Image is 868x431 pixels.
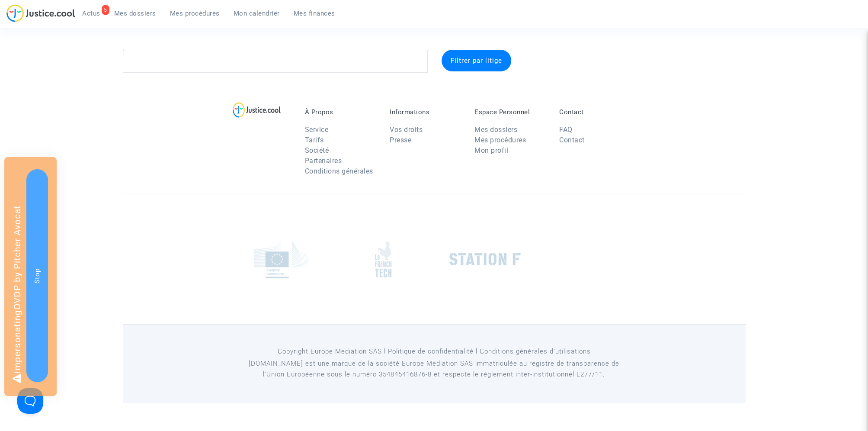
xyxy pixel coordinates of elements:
img: logo-lg.svg [233,102,281,118]
img: stationf.png [449,253,521,266]
span: Mes procédures [170,10,220,17]
span: Stop [33,268,41,283]
a: Vos droits [390,125,423,134]
p: Contact [559,108,631,116]
div: 5 [102,5,109,15]
img: french_tech.png [375,241,391,278]
span: Mes finances [294,10,335,17]
img: jc-logo.svg [6,4,75,22]
a: Mes procédures [163,7,227,20]
p: À Propos [305,108,377,116]
div: Impersonating [4,157,57,396]
a: Service [305,125,329,134]
button: Stop [26,169,48,382]
a: Tarifs [305,136,324,144]
a: Partenaires [305,157,342,165]
span: Actus [82,10,100,17]
span: Mes dossiers [114,10,156,17]
iframe: Help Scout Beacon - Open [17,388,43,414]
img: europe_commision.png [254,241,308,278]
a: Contact [559,136,585,144]
span: Filtrer par litige [451,57,502,64]
a: FAQ [559,125,573,134]
span: Mon calendrier [234,10,280,17]
a: Mes finances [287,7,342,20]
a: Conditions générales [305,167,373,175]
p: Copyright Europe Mediation SAS l Politique de confidentialité l Conditions générales d’utilisa... [237,346,631,357]
a: Mes dossiers [474,125,517,134]
a: Mon profil [474,146,508,154]
p: Informations [390,108,461,116]
p: [DOMAIN_NAME] est une marque de la société Europe Mediation SAS immatriculée au registre de tr... [237,358,631,380]
a: 5Actus [75,7,107,20]
a: Société [305,146,329,154]
a: Mes dossiers [107,7,163,20]
a: Mes procédures [474,136,526,144]
p: Espace Personnel [474,108,546,116]
a: Presse [390,136,411,144]
a: Mon calendrier [227,7,287,20]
